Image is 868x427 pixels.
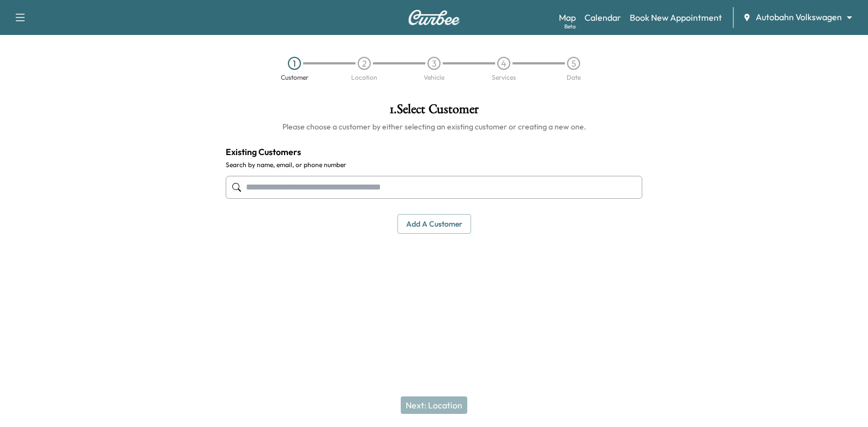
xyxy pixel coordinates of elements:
a: Calendar [584,11,621,24]
h1: 1 . Select Customer [226,103,642,121]
h4: Existing Customers [226,145,642,158]
div: Vehicle [424,74,444,81]
a: Book New Appointment [630,11,722,24]
div: 1 [288,57,301,70]
h6: Please choose a customer by either selecting an existing customer or creating a new one. [226,121,642,132]
div: Location [351,74,377,81]
div: Services [492,74,516,81]
div: 5 [567,57,580,70]
div: 3 [427,57,441,70]
div: Beta [564,22,576,31]
button: Add a customer [397,214,471,234]
img: Curbee Logo [408,10,460,25]
div: 2 [358,57,371,70]
div: 4 [497,57,510,70]
a: MapBeta [559,11,576,24]
div: Date [566,74,581,81]
div: Customer [281,74,309,81]
span: Autobahn Volkswagen [756,11,842,23]
label: Search by name, email, or phone number [226,161,642,169]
